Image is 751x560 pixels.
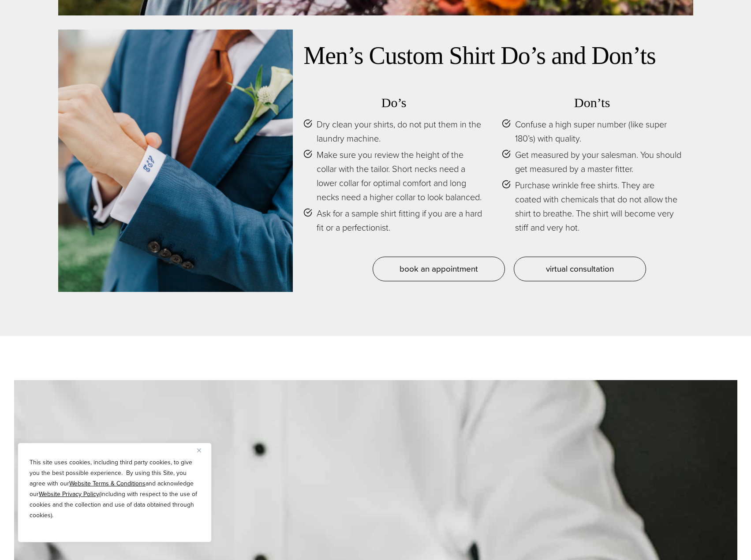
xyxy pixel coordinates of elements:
[197,448,201,452] img: Close
[502,95,683,111] h3: Don’ts
[373,257,505,281] a: book an appointment
[303,95,484,111] h3: Do’s
[515,148,683,176] span: Get measured by your salesman. You should get measured by a master fitter.
[317,117,484,146] span: Dry clean your shirts, do not put them in the laundry machine.
[514,257,646,281] a: virtual consultation
[317,206,484,235] span: Ask for a sample shirt fitting if you are a hard fit or a perfectionist.
[69,479,146,488] a: Website Terms & Conditions
[317,148,484,204] span: Make sure you review the height of the collar with the tailor. Short necks need a lower collar fo...
[39,489,99,499] a: Website Privacy Policy
[515,178,683,235] span: Purchase wrinkle free shirts. They are coated with chemicals that do not allow the shirt to breat...
[400,262,478,275] span: book an appointment
[546,262,614,275] span: virtual consultation
[30,457,200,521] p: This site uses cookies, including third party cookies, to give you the best possible experience. ...
[303,40,682,71] h2: Men’s Custom Shirt Do’s and Don’ts
[197,445,208,455] button: Close
[515,117,683,146] span: Confuse a high super number (like super 180’s) with quality.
